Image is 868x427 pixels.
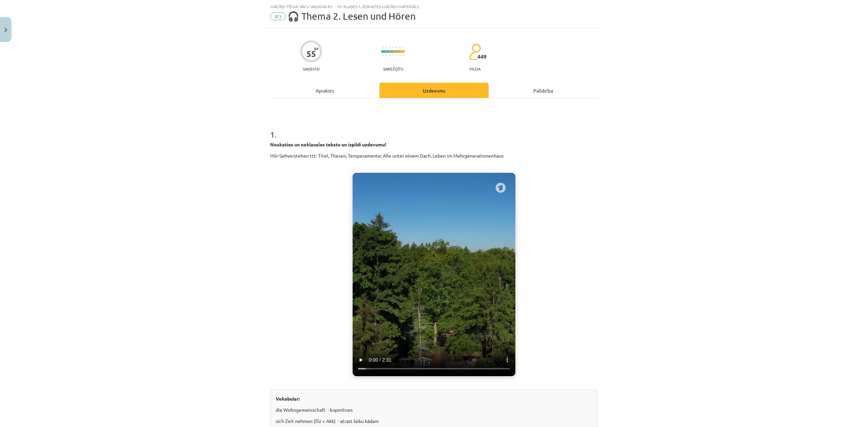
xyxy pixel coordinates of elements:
[270,12,286,20] span: #3
[307,49,316,59] div: 55
[386,55,387,56] img: icon-short-line-57e1e144782c952c97e751825c79c345078a6d821885a25fce030b3d8c18986b.svg
[270,118,598,139] h1: 1 .
[469,43,481,60] img: students-c634bb4e5e11cddfef0936a35e636f08e4e9abd3cc4e673bd6f9a4125e45ecb1.svg
[4,28,7,32] img: icon-close-lesson-0947bae3869378f0d4975bcd49f059093ad1ed9edebbc8119c70593378902aed.svg
[300,66,322,71] p: Saņemsi
[379,83,489,98] div: Uzdevums
[389,47,390,48] img: icon-short-line-57e1e144782c952c97e751825c79c345078a6d821885a25fce030b3d8c18986b.svg
[270,83,379,98] div: Apraksts
[270,141,386,147] strong: Noskaties un noklausīes tekstu un izpildi uzdevumu!
[276,418,592,425] p: sich Zeit nehmen (für + Akk) - atrast laiku kādam
[470,66,480,71] p: pilda
[389,55,390,56] img: icon-short-line-57e1e144782c952c97e751825c79c345078a6d821885a25fce030b3d8c18986b.svg
[270,152,598,159] p: Hör-Sehverstehen ttt: Titel, Thesen, Temperamente: Alle unter einem Dach. Leben im Mehrgeneration...
[270,4,598,9] div: Mācību tēma: Vācu valodas b1 - 10. klases 1. ieskaites mācību materiāls
[399,47,400,48] img: icon-short-line-57e1e144782c952c97e751825c79c345078a6d821885a25fce030b3d8c18986b.svg
[276,406,592,413] p: die Wohngemeinschaft - kopmītnes
[383,66,403,71] p: Sarežģīts
[396,47,397,48] img: icon-short-line-57e1e144782c952c97e751825c79c345078a6d821885a25fce030b3d8c18986b.svg
[382,55,383,56] img: icon-short-line-57e1e144782c952c97e751825c79c345078a6d821885a25fce030b3d8c18986b.svg
[393,47,393,48] img: icon-short-line-57e1e144782c952c97e751825c79c345078a6d821885a25fce030b3d8c18986b.svg
[489,83,598,98] div: Palīdzība
[314,47,318,50] span: XP
[386,47,387,48] img: icon-short-line-57e1e144782c952c97e751825c79c345078a6d821885a25fce030b3d8c18986b.svg
[403,55,403,56] img: icon-short-line-57e1e144782c952c97e751825c79c345078a6d821885a25fce030b3d8c18986b.svg
[288,11,416,22] span: 🎧 Thema 2. Lesen und Hören
[403,47,403,48] img: icon-short-line-57e1e144782c952c97e751825c79c345078a6d821885a25fce030b3d8c18986b.svg
[393,55,393,56] img: icon-short-line-57e1e144782c952c97e751825c79c345078a6d821885a25fce030b3d8c18986b.svg
[353,173,515,376] video: Jūsu pārlūkprogramma neatbalsta video atskaņošanu.
[276,395,300,402] strong: Vokabular:
[399,55,400,56] img: icon-short-line-57e1e144782c952c97e751825c79c345078a6d821885a25fce030b3d8c18986b.svg
[477,54,487,60] span: 449
[396,55,397,56] img: icon-short-line-57e1e144782c952c97e751825c79c345078a6d821885a25fce030b3d8c18986b.svg
[382,47,383,48] img: icon-short-line-57e1e144782c952c97e751825c79c345078a6d821885a25fce030b3d8c18986b.svg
